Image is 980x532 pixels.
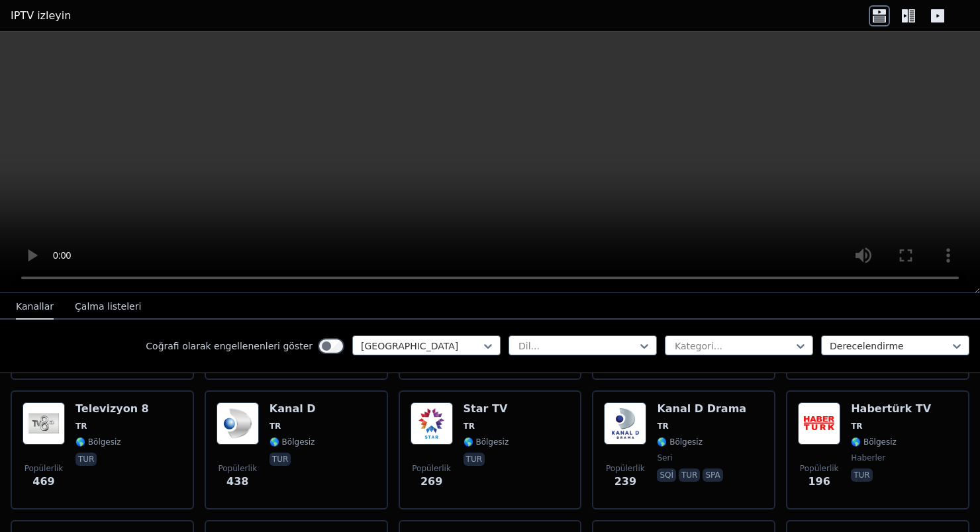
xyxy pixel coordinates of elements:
font: tur [78,455,94,464]
font: 🌎 Bölgesiz [75,437,121,447]
font: Popülerlik [24,464,64,473]
img: TV 8 [23,402,65,445]
font: TR [851,421,862,431]
img: Kanal D [217,402,259,445]
font: 239 [614,475,636,488]
font: Kanal D [269,402,316,415]
font: Çalma listeleri [75,301,141,312]
font: Popülerlik [412,464,451,473]
font: sqi [660,470,673,480]
font: TR [464,421,475,431]
font: 469 [32,475,54,488]
font: 438 [226,475,248,488]
font: tur [854,470,869,480]
font: 196 [808,475,830,488]
a: IPTV izleyin [11,8,71,24]
font: 269 [420,475,442,488]
font: 🌎 Bölgesiz [464,437,509,447]
font: 🌎 Bölgesiz [269,437,315,447]
font: Star TV [464,402,508,415]
font: tur [272,455,288,464]
font: Popülerlik [606,464,645,473]
font: TR [269,421,281,431]
font: tur [681,470,697,480]
img: Star TV [411,402,453,445]
button: Çalma listeleri [75,294,141,320]
font: Popülerlik [218,464,257,473]
font: tur [466,455,482,464]
font: TR [657,421,668,431]
font: spa [705,470,720,480]
font: Popülerlik [800,464,839,473]
font: 🌎 Bölgesiz [851,437,897,447]
img: Haberturk TV [798,402,840,445]
font: 🌎 Bölgesiz [657,437,703,447]
font: Coğrafi olarak engellenenleri göster [146,341,313,351]
font: TR [75,421,87,431]
font: haberler [851,453,885,463]
font: seri [657,453,672,463]
font: IPTV izleyin [11,9,71,22]
button: Kanallar [16,294,54,320]
font: Kanallar [16,301,54,312]
font: Kanal D Drama [657,402,746,415]
font: Televizyon 8 [75,402,149,415]
font: Habertürk TV [851,402,931,415]
img: Kanal D Drama [604,402,646,445]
